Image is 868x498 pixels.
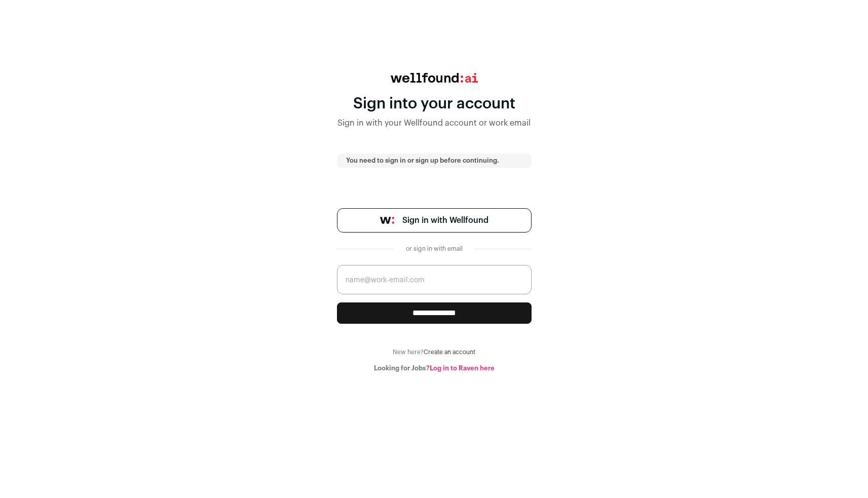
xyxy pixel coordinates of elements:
[337,265,532,294] input: name@work-email.com
[424,349,475,355] a: Create an account
[337,348,532,356] div: New here?
[337,208,532,233] a: Sign in with Wellfound
[337,95,532,113] div: Sign into your account
[346,157,522,165] p: You need to sign in or sign up before continuing.
[337,364,532,372] div: Looking for Jobs?
[402,245,467,253] div: or sign in with email
[380,217,394,224] img: wellfound-symbol-flush-black-fb3c872781a75f747ccb3a119075da62bfe97bd399995f84a933054e44a575c4.png
[402,214,488,226] span: Sign in with Wellfound
[430,365,495,371] a: Log in to Raven here
[391,73,478,83] img: wellfound:ai
[337,117,532,129] div: Sign in with your Wellfound account or work email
